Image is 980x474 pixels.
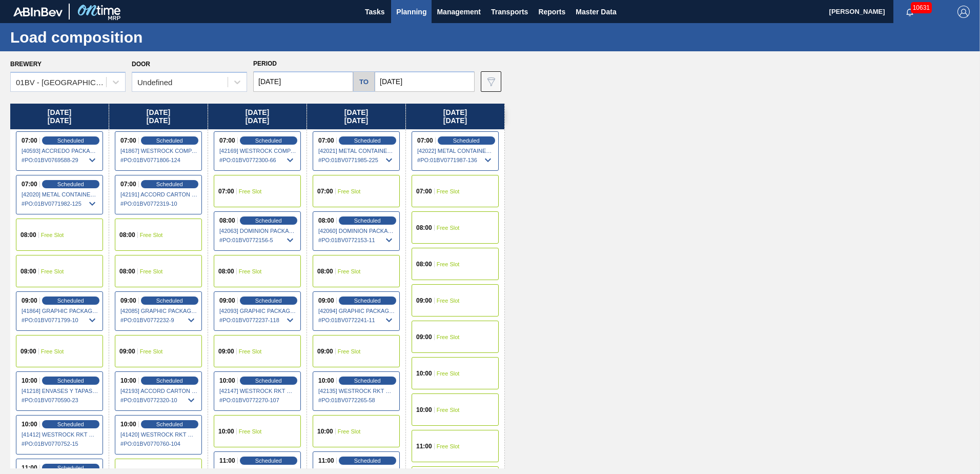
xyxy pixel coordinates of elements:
span: Free Slot [338,428,361,434]
span: Scheduled [354,298,381,304]
span: Transports [491,6,528,18]
span: Scheduled [354,218,381,224]
span: 09:00 [218,348,234,354]
span: # PO : 01BV0772237-118 [219,314,296,326]
span: 10:00 [120,378,136,384]
span: Management [437,6,481,18]
span: [40593] ACCREDO PACKAGING INC - 0008341298 [22,148,98,154]
span: [41218] ENVASES Y TAPAS MODELO S A DE - 0008257397 [22,388,98,394]
button: Notifications [893,5,926,19]
span: 08:00 [21,268,36,274]
span: [42193] ACCORD CARTON CO - 0008329501 [120,388,197,394]
span: 11:00 [219,458,235,464]
span: 09:00 [219,298,235,304]
div: [DATE] [DATE] [109,104,208,129]
span: # PO : 01BV0772270-107 [219,394,296,406]
span: Scheduled [57,137,84,144]
span: # PO : 01BV0772153-11 [318,234,395,246]
span: Scheduled [255,218,282,224]
span: 08:00 [21,232,36,238]
span: Scheduled [255,298,282,304]
span: [42085] GRAPHIC PACKAGING INTERNATIONA - 0008221069 [120,308,197,314]
span: Scheduled [57,298,84,304]
span: Free Slot [338,188,361,194]
span: Scheduled [255,458,282,464]
span: 10:00 [416,407,432,413]
span: [41420] WESTROCK RKT COMPANY CORRUGATE - 0008323370 [120,431,197,438]
img: TNhmsLtSVTkK8tSr43FrP2fwEKptu5GPRR3wAAAABJRU5ErkJggg== [13,7,63,16]
span: [42021] METAL CONTAINER CORPORATION - 0008219743 [318,148,395,154]
span: # PO : 01BV0772319-10 [120,197,197,210]
span: 09:00 [120,298,136,304]
span: [42094] GRAPHIC PACKAGING INTERNATIONA - 0008221069 [318,308,395,314]
span: [42093] GRAPHIC PACKAGING INTERNATIONA - 0008221069 [219,308,296,314]
span: Tasks [363,6,386,18]
label: Door [132,61,150,68]
span: Scheduled [453,137,480,144]
span: 07:00 [22,181,37,187]
span: Free Slot [140,348,163,354]
span: Scheduled [354,378,381,384]
img: icon-filter-gray [485,75,497,88]
span: [42022] METAL CONTAINER CORPORATION - 0008219743 [417,148,494,154]
span: [42063] DOMINION PACKAGING, INC. - 0008325026 [219,228,296,234]
span: 09:00 [318,298,334,304]
span: 09:00 [317,348,333,354]
span: # PO : 01BV0772300-66 [219,154,296,166]
span: [42020] METAL CONTAINER CORPORATION - 0008219743 [22,191,98,197]
span: Free Slot [437,225,460,231]
div: [DATE] [DATE] [406,104,504,129]
span: 11:00 [22,465,37,471]
span: 07:00 [22,137,37,144]
span: 09:00 [22,298,37,304]
span: Free Slot [140,268,163,274]
span: # PO : 01BV0770760-104 [120,438,197,450]
span: [41412] WESTROCK RKT COMPANY CORRUGATE - 0008323370 [22,431,98,438]
span: 09:00 [21,348,36,354]
span: Period [253,60,277,67]
span: 10:00 [218,428,234,434]
span: # PO : 01BV0771806-124 [120,154,197,166]
span: # PO : 01BV0772156-5 [219,234,296,246]
div: 01BV - [GEOGRAPHIC_DATA] Brewery [16,78,107,87]
span: 10:00 [317,428,333,434]
span: Free Slot [239,348,262,354]
button: icon-filter-gray [481,71,501,92]
span: Scheduled [156,421,183,427]
span: # PO : 01BV0772241-11 [318,314,395,326]
span: Scheduled [255,378,282,384]
span: 07:00 [318,137,334,144]
span: 08:00 [219,218,235,224]
span: Free Slot [437,443,460,449]
span: # PO : 01BV0772232-9 [120,314,197,326]
div: [DATE] [DATE] [307,104,405,129]
span: # PO : 01BV0770752-15 [22,438,98,450]
span: 08:00 [119,232,135,238]
span: Scheduled [255,137,282,144]
span: 07:00 [120,137,136,144]
span: [42147] WESTROCK RKT COMPANY CORRUGATE - 0008323370 [219,388,296,394]
span: Planning [396,6,426,18]
span: 10:00 [416,370,432,377]
label: Brewery [10,61,42,68]
span: Free Slot [41,348,64,354]
span: [42191] ACCORD CARTON CO - 0008329501 [120,191,197,197]
img: Logout [957,6,970,18]
span: Scheduled [57,465,84,471]
span: 08:00 [416,261,432,267]
div: [DATE] [DATE] [10,104,109,129]
span: Free Slot [239,428,262,434]
span: Free Slot [437,334,460,340]
span: Scheduled [354,137,381,144]
div: [DATE] [DATE] [208,104,307,129]
span: 08:00 [218,268,234,274]
span: [42107] GRAPHIC PACKAGING INTERNATIONA - 0008221069 [219,468,296,474]
span: Free Slot [239,188,262,194]
span: Scheduled [156,137,183,144]
span: Scheduled [156,378,183,384]
span: 07:00 [120,181,136,187]
span: 08:00 [318,218,334,224]
span: Scheduled [57,181,84,187]
span: # PO : 01BV0769588-29 [22,154,98,166]
span: Free Slot [239,268,262,274]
